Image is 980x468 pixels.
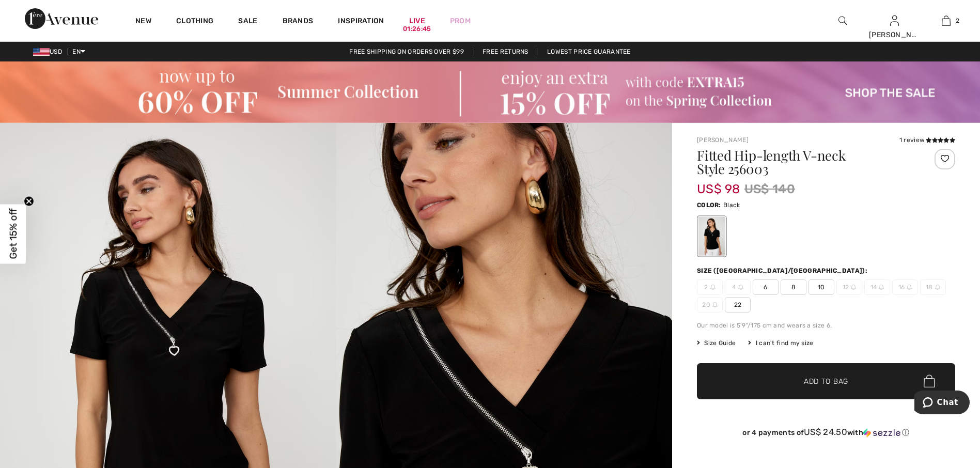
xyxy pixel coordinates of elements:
[697,201,721,209] span: Color:
[33,48,50,56] img: US Dollar
[725,297,751,313] span: 22
[723,201,740,209] span: Black
[836,279,862,295] span: 12
[283,17,314,27] a: Brands
[920,279,946,295] span: 18
[892,279,918,295] span: 16
[879,285,884,290] img: ring-m.svg
[135,17,151,27] a: New
[942,14,951,27] img: My Bag
[838,14,847,27] img: search the website
[907,285,912,290] img: ring-m.svg
[899,135,955,145] div: 1 review
[697,171,740,196] span: US$ 98
[697,321,955,330] div: Our model is 5'9"/175 cm and wears a size 6.
[698,217,725,256] div: Black
[712,302,718,307] img: ring-m.svg
[725,279,751,295] span: 4
[24,196,34,207] button: Close teaser
[25,8,98,29] img: 1ère Avenue
[804,376,848,386] span: Add to Bag
[176,17,213,27] a: Clothing
[869,29,920,40] div: [PERSON_NAME]
[781,279,806,295] span: 8
[710,285,715,290] img: ring-m.svg
[808,279,834,295] span: 10
[863,428,900,438] img: Sezzle
[697,136,749,144] a: [PERSON_NAME]
[403,24,431,34] div: 01:26:45
[851,285,856,290] img: ring-m.svg
[744,180,795,198] span: US$ 140
[697,266,869,275] div: Size ([GEOGRAPHIC_DATA]/[GEOGRAPHIC_DATA]):
[924,375,935,388] img: Bag.svg
[341,48,472,55] a: Free shipping on orders over $99
[697,363,955,399] button: Add to Bag
[450,15,471,26] a: Prom
[864,279,890,295] span: 14
[956,16,959,25] span: 2
[697,279,723,295] span: 2
[697,427,955,438] div: or 4 payments of with
[697,338,736,348] span: Size Guide
[890,15,899,25] a: Sign In
[738,285,743,290] img: ring-m.svg
[338,17,384,27] span: Inspiration
[238,17,257,27] a: Sale
[914,391,970,416] iframe: Opens a widget where you can chat to one of our agents
[921,14,971,27] a: 2
[474,48,537,55] a: Free Returns
[890,14,899,27] img: My Info
[697,427,955,441] div: or 4 payments ofUS$ 24.50withSezzle Click to learn more about Sezzle
[697,149,912,176] h1: Fitted Hip-length V-neck Style 256003
[72,48,85,55] span: EN
[935,285,940,290] img: ring-m.svg
[33,48,66,55] span: USD
[697,297,723,313] span: 20
[748,338,813,348] div: I can't find my size
[804,427,847,437] span: US$ 24.50
[753,279,779,295] span: 6
[7,209,19,259] span: Get 15% off
[409,15,425,26] a: Live01:26:45
[539,48,639,55] a: Lowest Price Guarantee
